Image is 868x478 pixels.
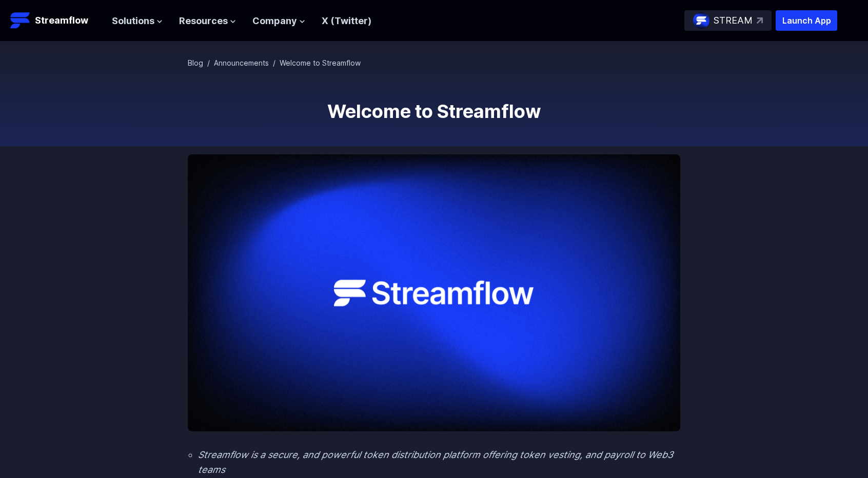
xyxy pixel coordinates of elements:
[112,14,154,29] span: Solutions
[35,13,88,28] p: Streamflow
[10,10,102,31] a: Streamflow
[214,58,269,67] a: Announcements
[188,58,203,67] a: Blog
[714,13,753,28] p: STREAM
[252,14,297,29] span: Company
[757,17,763,24] img: top-right-arrow.svg
[252,14,305,29] button: Company
[198,449,673,475] em: Streamflow is a secure, and powerful token distribution platform offering token vesting, and payr...
[179,14,228,29] span: Resources
[273,58,275,67] span: /
[693,12,709,29] img: streamflow-logo-circle.png
[188,154,680,431] img: Welcome to Streamflow
[10,10,31,31] img: Streamflow Logo
[776,10,837,31] button: Launch App
[188,101,680,122] h1: Welcome to Streamflow
[179,14,236,29] button: Resources
[112,14,163,29] button: Solutions
[207,58,210,67] span: /
[280,58,361,67] span: Welcome to Streamflow
[322,15,371,26] a: X (Twitter)
[684,10,772,31] a: STREAM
